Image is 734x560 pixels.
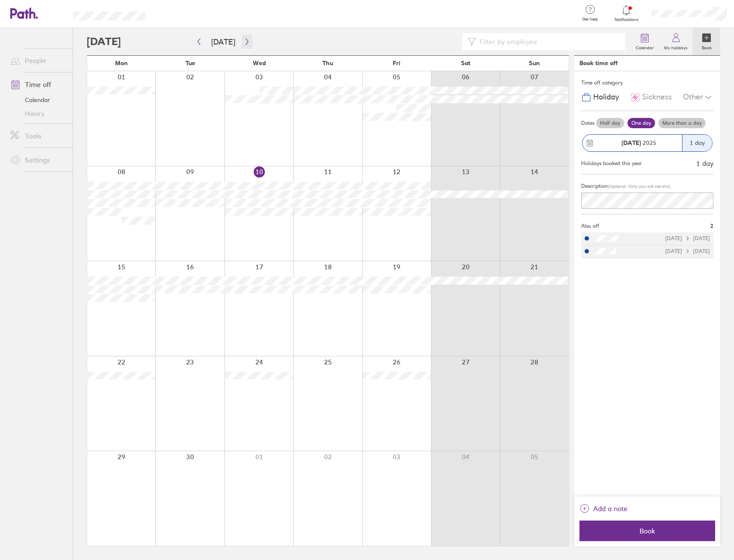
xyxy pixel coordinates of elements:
span: Sun [529,60,540,66]
span: Thu [322,60,333,66]
label: My holidays [659,43,693,51]
a: Settings [3,151,73,169]
div: Holidays booked this year [581,160,642,166]
div: Book time off [579,60,618,66]
div: [DATE] [DATE] [665,235,710,241]
span: Sickness [642,93,672,102]
span: Mon [115,60,128,66]
span: Sat [461,60,470,66]
span: Holiday [593,93,619,102]
div: [DATE] [DATE] [665,248,710,254]
span: Book [585,527,709,535]
button: Book [579,521,715,541]
a: People [3,52,73,69]
span: Fri [393,60,400,66]
button: Add a note [579,502,628,515]
span: Notifications [613,17,640,22]
span: Get help [576,17,604,22]
span: 2025 [622,139,656,146]
span: Description [581,183,608,189]
button: [DATE] [204,35,242,49]
label: Half day [596,118,624,128]
div: 1 day [682,135,712,151]
label: One day [628,118,655,128]
span: Also off [581,223,599,229]
span: Wed [253,60,266,66]
a: Time off [3,76,73,93]
label: More than a day [658,118,706,128]
span: (Optional. Only you will see this) [608,184,670,189]
span: Tue [185,60,195,66]
a: History [3,107,73,120]
input: Filter by employee [476,33,620,50]
a: Tools [3,127,73,145]
span: Dates [581,120,594,126]
div: Other [683,89,713,105]
label: Book [697,43,717,51]
a: Calendar [3,93,73,107]
a: My holidays [659,28,693,55]
a: Book [693,28,720,55]
label: Calendar [631,43,659,51]
strong: [DATE] [622,139,641,147]
a: Calendar [631,28,659,55]
a: Notifications [613,4,640,22]
button: [DATE] 20251 day [581,130,713,156]
span: Add a note [593,502,628,515]
span: 2 [710,223,713,229]
div: Time off category [581,76,713,89]
div: 1 day [696,160,713,167]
